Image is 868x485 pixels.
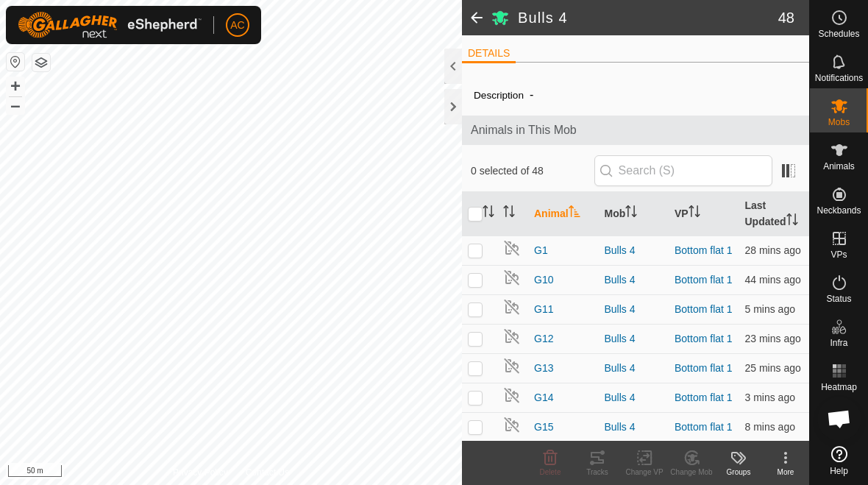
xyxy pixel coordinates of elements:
span: 13 Sep 2025 at 5:55 am [745,274,801,286]
img: returning off [503,357,521,375]
span: 13 Sep 2025 at 6:13 am [745,362,801,374]
span: G1 [534,243,548,258]
span: - [524,82,539,107]
a: Privacy Policy [173,466,228,479]
span: Heatmap [821,383,857,392]
span: Mobs [828,118,850,127]
th: Mob [599,192,669,236]
span: 13 Sep 2025 at 6:31 am [745,421,795,433]
div: Change Mob [668,467,715,478]
img: returning off [503,386,521,404]
th: Last Updated [739,192,810,236]
div: Bulls 4 [605,361,664,376]
a: Bottom flat 1 [675,421,733,433]
span: AC [230,18,244,33]
span: 13 Sep 2025 at 6:34 am [745,303,795,315]
button: Reset Map [7,53,24,71]
a: Bottom flat 1 [675,362,733,374]
span: 13 Sep 2025 at 6:16 am [745,333,801,344]
a: Bottom flat 1 [675,333,733,344]
div: Bulls 4 [605,419,664,435]
span: Help [830,467,848,475]
span: G11 [534,302,553,317]
span: G12 [534,331,553,347]
span: G13 [534,361,553,376]
a: Bottom flat 1 [675,244,733,256]
span: Notifications [815,74,863,82]
img: returning off [503,269,521,286]
span: Status [826,294,851,303]
button: – [7,96,24,114]
span: Neckbands [817,206,861,215]
span: G14 [534,390,553,406]
div: More [762,467,809,478]
div: Bulls 4 [605,243,664,258]
a: Bottom flat 1 [675,274,733,286]
th: Animal [528,192,599,236]
p-sorticon: Activate to sort [625,208,637,219]
div: Tracks [574,467,621,478]
th: VP [669,192,739,236]
div: Bulls 4 [605,390,664,406]
a: Help [810,440,868,481]
p-sorticon: Activate to sort [786,216,798,227]
img: returning off [503,298,521,316]
label: Description [474,90,524,101]
span: Animals [823,162,855,171]
span: 0 selected of 48 [471,163,594,179]
span: Schedules [818,29,859,38]
span: 13 Sep 2025 at 6:11 am [745,244,801,256]
a: Bottom flat 1 [675,303,733,315]
img: returning off [503,239,521,257]
img: Gallagher Logo [18,12,202,38]
div: Bulls 4 [605,272,664,288]
button: + [7,77,24,95]
span: 48 [778,7,794,29]
a: Bottom flat 1 [675,392,733,403]
li: DETAILS [462,46,516,63]
a: Contact Us [246,466,289,479]
span: Infra [830,339,847,347]
div: Open chat [817,397,861,441]
h2: Bulls 4 [518,9,778,26]
span: Animals in This Mob [471,121,800,139]
span: VPs [830,250,847,259]
span: G10 [534,272,553,288]
input: Search (S) [594,155,772,186]
p-sorticon: Activate to sort [689,208,700,219]
span: 13 Sep 2025 at 6:36 am [745,392,795,403]
p-sorticon: Activate to sort [483,208,494,219]
img: returning off [503,328,521,345]
span: G15 [534,419,553,435]
div: Groups [715,467,762,478]
div: Bulls 4 [605,331,664,347]
div: Bulls 4 [605,302,664,317]
p-sorticon: Activate to sort [569,208,580,219]
span: Delete [540,468,561,476]
img: returning off [503,416,521,433]
div: Change VP [621,467,668,478]
button: Map Layers [32,54,50,71]
p-sorticon: Activate to sort [503,208,515,219]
